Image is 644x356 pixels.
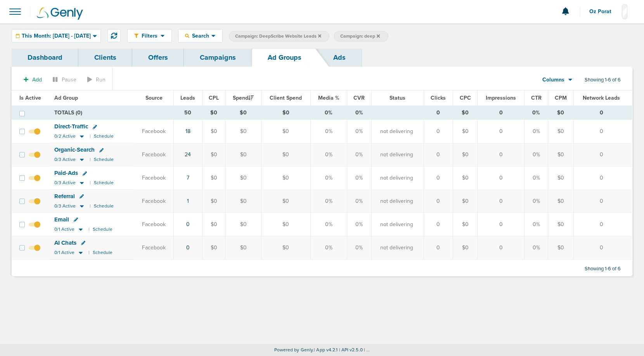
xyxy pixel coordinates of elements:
td: 0% [347,166,371,190]
span: Clicks [431,95,446,101]
span: Showing 1-6 of 6 [585,266,621,272]
td: $0 [453,213,477,236]
a: 0 [186,221,190,228]
td: 0% [310,190,347,213]
a: 7 [187,175,189,181]
td: 0% [347,120,371,143]
td: $0 [261,213,311,236]
span: not delivering [380,174,413,182]
small: | [90,180,90,186]
td: 0% [310,120,347,143]
span: | API v2.5.0 [339,347,363,353]
td: $0 [453,190,477,213]
td: $0 [261,190,311,213]
small: Schedule [93,250,113,256]
td: 0 [424,236,453,259]
span: Direct-Traffic [54,123,88,130]
td: 0 [424,166,453,190]
td: $0 [453,143,477,166]
span: Leads [180,95,195,101]
td: $0 [202,236,225,259]
td: 0% [310,236,347,259]
td: $0 [202,166,225,190]
td: 0% [310,213,347,236]
td: Facebook [135,236,173,259]
small: | [88,250,89,256]
td: 0 [478,120,525,143]
span: not delivering [380,151,413,159]
td: $0 [261,120,311,143]
td: $0 [261,236,311,259]
td: 0 [478,236,525,259]
td: 0 [573,236,632,259]
td: $0 [202,190,225,213]
td: 0 [573,213,632,236]
span: Referral [54,193,75,200]
td: $0 [225,143,261,166]
span: 0/3 Active [54,203,76,209]
td: 0% [310,166,347,190]
td: 0% [347,143,371,166]
td: $0 [202,143,225,166]
td: Facebook [135,166,173,190]
span: 0/2 Active [54,133,76,139]
span: 0/1 Active [54,226,74,232]
small: Schedule [93,226,113,232]
small: | [88,226,89,232]
span: Search [189,33,211,39]
button: Add [19,74,46,85]
a: 1 [187,198,189,204]
a: Ads [317,48,362,67]
td: $0 [225,190,261,213]
td: $0 [202,213,225,236]
td: 0% [525,213,548,236]
span: 0/3 Active [54,180,76,186]
span: Filters [138,33,161,39]
span: Is Active [19,95,41,101]
td: $0 [453,106,477,120]
td: 0 [478,106,525,120]
td: 0 [424,213,453,236]
td: 0 [573,166,632,190]
td: 0% [525,143,548,166]
td: 0% [347,190,371,213]
span: Organic-Search [54,146,95,153]
td: 0 [478,213,525,236]
a: 18 [185,128,190,135]
span: not delivering [380,197,413,205]
td: $0 [225,236,261,259]
span: CPC [460,95,471,101]
td: 0 [424,106,453,120]
td: $0 [202,106,225,120]
span: Oz Porat [589,9,617,14]
span: Add [32,76,42,83]
td: 0 [478,143,525,166]
span: not delivering [380,221,413,228]
td: 0 [573,120,632,143]
span: Columns [542,76,564,84]
td: $0 [225,213,261,236]
td: TOTALS (0) [50,106,174,120]
span: CPL [209,95,219,101]
td: 0 [424,143,453,166]
td: 0% [525,166,548,190]
span: CTR [531,95,542,101]
td: 0 [573,143,632,166]
span: Network Leads [583,95,620,101]
td: $0 [261,143,311,166]
td: 0% [310,143,347,166]
td: 0% [525,236,548,259]
span: Showing 1-6 of 6 [585,77,621,83]
a: Offers [132,48,184,67]
a: 24 [185,151,191,158]
td: 0% [525,106,548,120]
td: Facebook [135,143,173,166]
td: 50 [173,106,202,120]
td: 0% [525,190,548,213]
td: $0 [453,166,477,190]
td: $0 [225,106,261,120]
td: $0 [202,120,225,143]
small: Schedule [94,133,114,139]
td: 0 [573,106,632,120]
span: | ... [364,347,370,353]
